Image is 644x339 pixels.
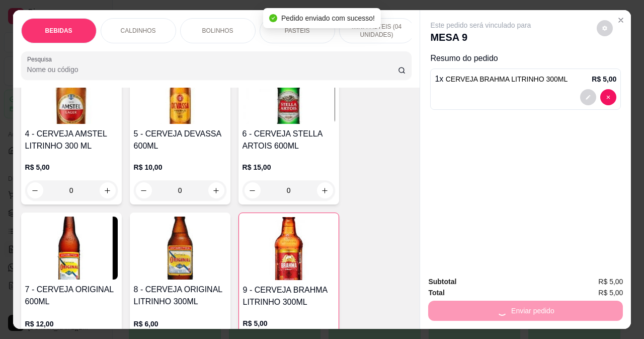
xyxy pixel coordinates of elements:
[243,284,335,308] h4: 9 - CERVEJA BRAHMA LITRINHO 300ML
[121,27,156,35] p: CALDINHOS
[136,182,152,198] button: decrease-product-quantity
[580,89,596,105] button: decrease-product-quantity
[243,128,335,152] h4: 6 - CERVEJA STELLA ARTOIS 600ML
[428,289,444,297] strong: Total
[134,217,226,280] img: product-image
[134,128,226,152] h4: 5 - CERVEJA DEVASSA 600ML
[25,162,118,172] p: R$ 5,00
[428,278,456,286] strong: Subtotal
[25,217,118,280] img: product-image
[27,55,55,63] label: Pesquisa
[243,217,335,280] img: product-image
[430,20,531,30] p: Este pedido será vinculado para
[435,73,568,85] p: 1 x
[598,276,623,287] span: R$ 5,00
[285,27,310,35] p: PASTÉIS
[208,182,224,198] button: increase-product-quantity
[25,61,118,124] img: product-image
[100,182,116,198] button: increase-product-quantity
[269,14,277,22] span: check-circle
[446,75,568,83] span: CERVEJA BRAHMA LITRINHO 300ML
[243,162,335,172] p: R$ 15,00
[243,61,335,124] img: product-image
[27,182,43,198] button: decrease-product-quantity
[202,27,233,35] p: BOLINHOS
[27,64,398,75] input: Pesquisa
[134,319,226,329] p: R$ 6,00
[25,284,118,308] h4: 7 - CERVEJA ORIGINAL 600ML
[281,14,375,22] span: Pedido enviado com sucesso!
[598,287,623,298] span: R$ 5,00
[243,318,335,328] p: R$ 5,00
[430,30,531,44] p: MESA 9
[245,182,261,198] button: decrease-product-quantity
[45,27,72,35] p: BEBIDAS
[597,20,613,36] button: decrease-product-quantity
[613,12,629,28] button: Close
[134,162,226,172] p: R$ 10,00
[25,319,118,329] p: R$ 12,00
[25,128,118,152] h4: 4 - CERVEJA AMSTEL LITRINHO 300 ML
[430,52,621,64] p: Resumo do pedido
[317,182,333,198] button: increase-product-quantity
[348,23,406,39] p: MINI PASTEIS (04 UNIDADES)
[134,61,226,124] img: product-image
[600,89,616,105] button: decrease-product-quantity
[592,74,616,84] p: R$ 5,00
[134,284,226,308] h4: 8 - CERVEJA ORIGINAL LITRINHO 300ML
